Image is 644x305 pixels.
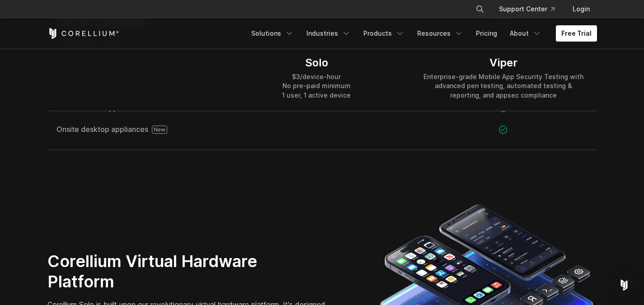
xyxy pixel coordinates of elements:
[470,25,503,42] a: Pricing
[358,25,410,42] a: Products
[492,1,562,17] a: Support Center
[282,72,351,99] div: $3/device-hour No pre-paid minimum 1 user, 1 active device
[56,104,214,112] span: Onsite server appliances
[613,274,635,296] div: Open Intercom Messenger
[556,25,597,42] a: Free Trial
[504,25,547,42] a: About
[47,251,326,292] h2: Corellium Virtual Hardware Platform
[419,56,588,70] div: Viper
[282,56,351,70] div: Solo
[56,126,214,134] span: Onsite desktop appliances
[465,1,597,17] div: Navigation Menu
[419,72,588,99] div: Enterprise-grade Mobile App Security Testing with advanced pen testing, automated testing & repor...
[301,25,356,42] a: Industries
[246,25,299,42] a: Solutions
[565,1,597,17] a: Login
[412,25,469,42] a: Resources
[472,1,488,17] button: Search
[47,28,119,39] a: Corellium Home
[246,25,597,42] div: Navigation Menu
